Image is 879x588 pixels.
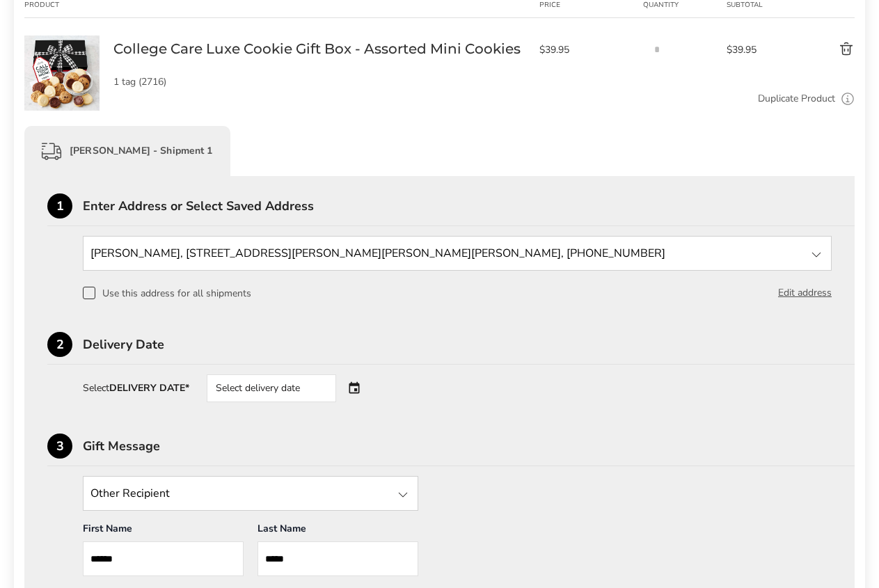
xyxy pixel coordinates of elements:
button: Edit address [778,285,832,301]
img: College Care Luxe Cookie Gift Box - Assorted Mini Cookies [24,35,100,111]
div: First Name [83,522,244,541]
div: 3 [47,434,72,459]
input: First Name [83,541,244,576]
input: Last Name [258,541,418,576]
div: [PERSON_NAME] - Shipment 1 [24,126,230,176]
input: State [83,236,832,271]
div: Delivery Date [83,338,855,351]
div: Enter Address or Select Saved Address [83,200,855,212]
div: 1 [47,193,72,218]
a: College Care Luxe Cookie Gift Box - Assorted Mini Cookies [113,40,521,58]
strong: DELIVERY DATE* [109,381,189,395]
a: College Care Luxe Cookie Gift Box - Assorted Mini Cookies [24,35,100,48]
div: Gift Message [83,440,855,452]
input: State [83,476,418,511]
span: $39.95 [539,43,636,56]
label: Use this address for all shipments [83,287,251,299]
div: 2 [47,332,72,357]
p: 1 tag (2716) [113,77,525,87]
input: Quantity input [643,35,671,63]
div: Select [83,383,189,393]
div: Last Name [258,522,418,541]
span: $39.95 [727,43,784,56]
a: Duplicate Product [758,91,835,106]
div: Select delivery date [207,374,336,402]
button: Delete product [784,41,855,58]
